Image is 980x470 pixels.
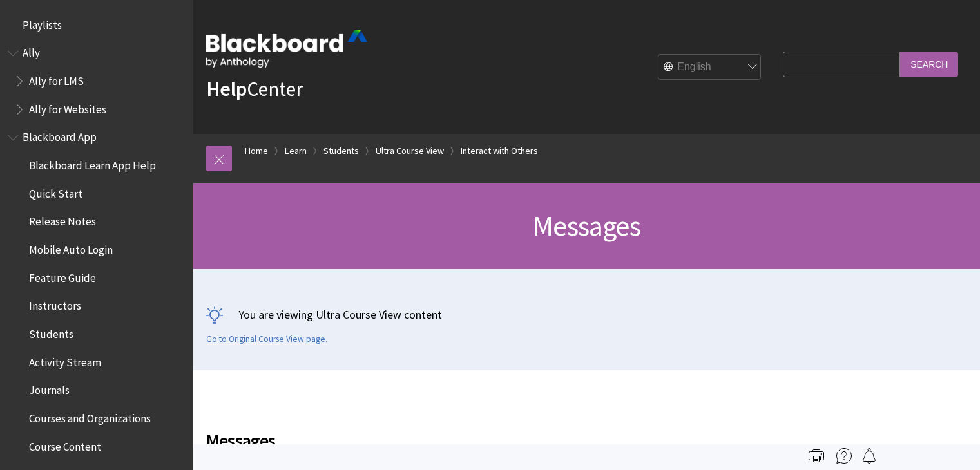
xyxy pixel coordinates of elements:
a: Ultra Course View [376,143,444,159]
span: Courses and Organizations [29,408,151,425]
span: Messages [206,429,276,452]
img: Blackboard by Anthology [206,30,367,68]
span: Ally for Websites [29,99,106,116]
span: Ally for LMS [29,70,84,88]
span: Ally [23,42,40,60]
span: Journals [29,380,70,397]
span: Instructors [29,296,81,313]
span: Students [29,323,73,341]
a: Go to Original Course View page. [206,334,327,345]
span: Messages [533,208,640,243]
span: Release Notes [29,211,96,229]
span: Blackboard App [23,127,97,144]
strong: Help [206,76,247,102]
p: You are viewing Ultra Course View content [206,306,967,323]
nav: Book outline for Playlists [8,14,186,36]
a: Students [323,143,359,159]
span: Mobile Auto Login [29,239,113,256]
a: Home [245,143,268,159]
span: Quick Start [29,183,82,200]
span: Playlists [23,14,62,32]
input: Search [900,52,958,77]
img: Print [809,448,824,464]
span: Blackboard Learn App Help [29,155,156,172]
span: Course Content [29,436,101,453]
span: Feature Guide [29,267,96,285]
select: Site Language Selector [658,55,762,80]
nav: Book outline for Anthology Ally Help [8,42,186,120]
a: HelpCenter [206,76,303,102]
img: Follow this page [861,448,877,464]
img: More help [836,448,852,464]
a: Learn [285,143,307,159]
span: Activity Stream [29,352,101,369]
a: Interact with Others [461,143,538,159]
